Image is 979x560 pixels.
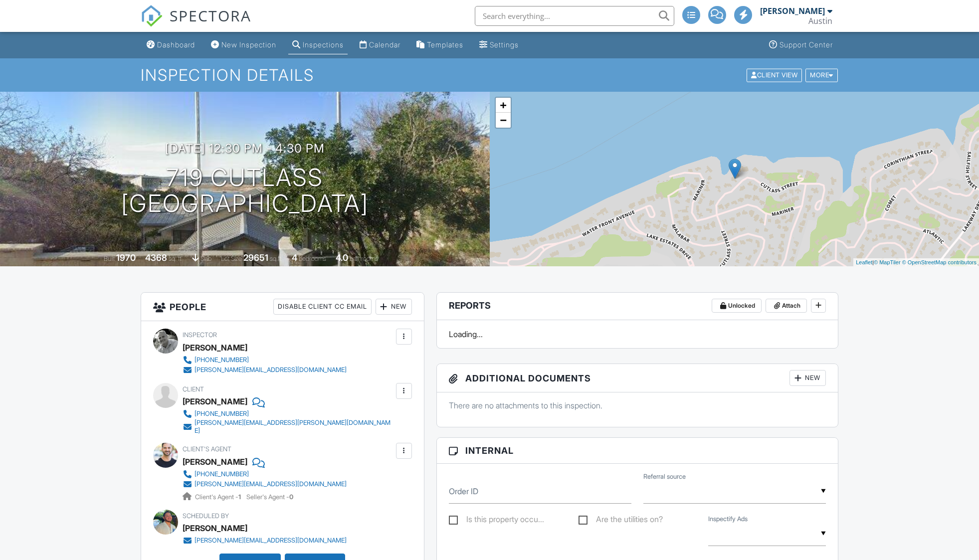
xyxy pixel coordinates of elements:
label: Are the utilities on? [579,515,663,527]
a: [PERSON_NAME][EMAIL_ADDRESS][DOMAIN_NAME] [183,536,347,546]
a: [PERSON_NAME][EMAIL_ADDRESS][DOMAIN_NAME] [183,365,347,375]
div: [PERSON_NAME] [183,394,247,409]
h3: Additional Documents [437,364,838,392]
label: Inspectify Ads [708,515,748,524]
div: Support Center [780,40,833,49]
div: [PERSON_NAME][EMAIL_ADDRESS][PERSON_NAME][DOMAIN_NAME] [195,419,393,435]
div: New Inspection [221,40,276,49]
span: SPECTORA [170,5,251,26]
a: Zoom in [496,98,511,113]
a: [PERSON_NAME][EMAIL_ADDRESS][PERSON_NAME][DOMAIN_NAME] [183,419,393,435]
div: 4368 [145,252,167,263]
span: Lot Size [221,255,242,262]
div: [PHONE_NUMBER] [195,356,249,364]
a: © OpenStreetMap contributors [902,259,977,265]
a: [PERSON_NAME][EMAIL_ADDRESS][DOMAIN_NAME] [183,479,347,489]
a: Client View [746,71,804,78]
a: © MapTiler [874,259,901,265]
div: New [789,370,826,386]
a: SPECTORA [141,13,251,34]
div: More [805,68,838,82]
div: [PERSON_NAME][EMAIL_ADDRESS][DOMAIN_NAME] [195,366,347,374]
span: Client [183,385,204,393]
h3: [DATE] 12:30 pm - 4:30 pm [165,142,325,155]
div: [PHONE_NUMBER] [195,470,249,478]
div: Client View [747,68,802,82]
div: 4.0 [336,252,348,263]
a: Support Center [765,36,837,54]
strong: 1 [238,493,241,501]
span: bedrooms [299,255,326,262]
p: There are no attachments to this inspection. [449,400,826,411]
div: | [853,258,979,267]
input: Search everything... [475,6,674,26]
a: New Inspection [207,36,280,54]
div: [PERSON_NAME] [183,340,247,355]
div: [PHONE_NUMBER] [195,410,249,418]
span: slab [200,255,211,262]
div: [PERSON_NAME][EMAIL_ADDRESS][DOMAIN_NAME] [195,480,347,488]
span: sq. ft. [169,255,183,262]
div: Disable Client CC Email [273,299,372,315]
span: Built [104,255,115,262]
a: Leaflet [856,259,872,265]
div: 4 [292,252,297,263]
div: [PERSON_NAME][EMAIL_ADDRESS][DOMAIN_NAME] [195,537,347,545]
span: Scheduled By [183,512,229,520]
a: Dashboard [143,36,199,54]
div: New [376,299,412,315]
a: Templates [412,36,467,54]
strong: 0 [289,493,293,501]
span: bathrooms [350,255,378,262]
div: Calendar [369,40,400,49]
div: Dashboard [157,40,195,49]
div: Austin [808,16,832,26]
div: 1970 [116,252,136,263]
a: [PHONE_NUMBER] [183,355,347,365]
span: Seller's Agent - [246,493,293,501]
div: [PERSON_NAME] [760,6,825,16]
a: [PHONE_NUMBER] [183,469,347,479]
span: Client's Agent - [195,493,242,501]
h3: People [141,293,424,321]
a: Inspections [288,36,348,54]
a: [PHONE_NUMBER] [183,409,393,419]
div: [PERSON_NAME] [183,454,247,469]
div: Inspections [303,40,344,49]
div: 29651 [243,252,268,263]
span: sq.ft. [270,255,282,262]
a: Calendar [356,36,404,54]
a: Zoom out [496,113,511,128]
a: Settings [475,36,523,54]
div: Settings [490,40,519,49]
img: The Best Home Inspection Software - Spectora [141,5,163,27]
label: Is this property occupied? [449,515,544,527]
label: Order ID [449,486,478,497]
div: Templates [427,40,463,49]
label: Referral source [643,472,686,481]
h1: 719 Cutlass [GEOGRAPHIC_DATA] [121,165,369,217]
h3: Internal [437,438,838,464]
div: [PERSON_NAME] [183,521,247,536]
span: Client's Agent [183,445,231,453]
span: Inspector [183,331,217,339]
h1: Inspection Details [141,66,839,84]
